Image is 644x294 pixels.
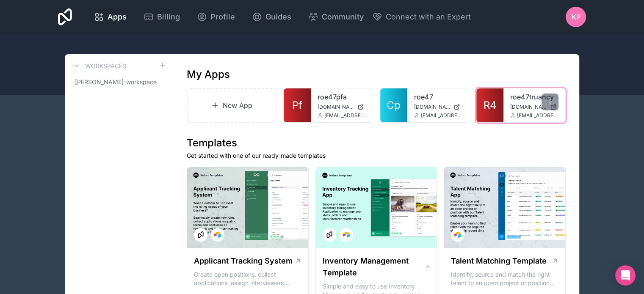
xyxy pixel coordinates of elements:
[137,8,187,26] a: Billing
[187,88,276,123] a: New App
[324,112,366,119] span: [EMAIL_ADDRESS][DOMAIN_NAME]
[380,88,407,122] a: Cp
[210,11,235,23] span: Profile
[318,104,354,110] span: [DOMAIN_NAME]
[572,12,580,22] span: KP
[194,255,293,267] h1: Applicant Tracking System
[510,104,558,110] a: [DOMAIN_NAME]
[214,231,221,238] img: Airtable Logo
[323,255,424,279] h1: Inventory Management Template
[387,99,401,112] span: Cp
[190,8,242,26] a: Profile
[87,8,133,26] a: Apps
[372,11,471,23] button: Connect with an Expert
[476,88,503,122] a: R4
[108,11,127,23] span: Apps
[157,11,180,23] span: Billing
[318,104,366,110] a: [DOMAIN_NAME]
[301,8,370,26] a: Community
[414,92,462,102] a: roe47
[322,11,364,23] span: Community
[454,231,461,238] img: Airtable Logo
[615,265,636,286] div: Open Intercom Messenger
[245,8,298,26] a: Guides
[386,11,471,23] span: Connect with an Expert
[187,136,566,150] h1: Templates
[72,61,126,71] a: Workspaces
[517,112,558,119] span: [EMAIL_ADDRESS][DOMAIN_NAME]
[292,99,302,112] span: Pf
[451,270,558,287] p: Identify, source and match the right talent to an open project or position with our Talent Matchi...
[187,68,230,81] h1: My Apps
[421,112,462,119] span: [EMAIL_ADDRESS][DOMAIN_NAME]
[85,62,126,70] h3: Workspaces
[194,270,301,287] p: Create open positions, collect applications, assign interviewers, centralise candidate feedback a...
[510,104,547,110] span: [DOMAIN_NAME]
[484,99,497,112] span: R4
[284,88,311,122] a: Pf
[72,74,166,90] a: [PERSON_NAME]-workspace
[343,231,350,238] img: Airtable Logo
[265,11,291,23] span: Guides
[318,92,366,102] a: roe47pfa
[75,78,157,86] span: [PERSON_NAME]-workspace
[414,104,462,110] a: [DOMAIN_NAME]
[510,92,558,102] a: roe47truancy
[187,151,566,160] p: Get started with one of our ready-made templates
[414,104,451,110] span: [DOMAIN_NAME]
[451,255,547,267] h1: Talent Matching Template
